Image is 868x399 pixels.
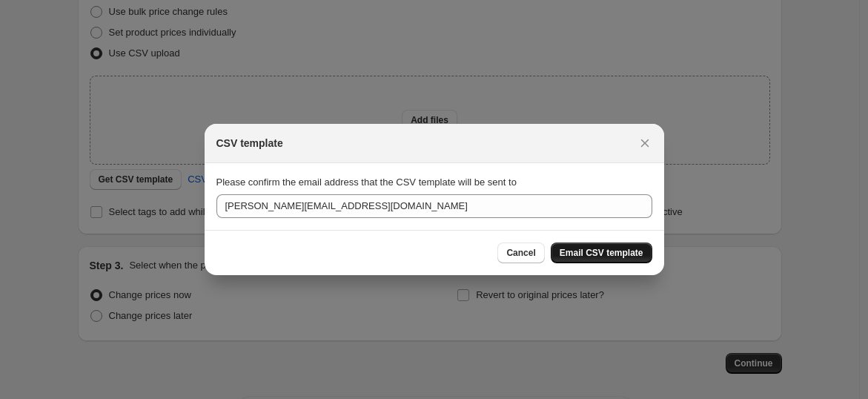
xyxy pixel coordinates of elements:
[635,133,655,154] button: Close
[216,136,283,151] h2: CSV template
[497,243,544,263] button: Cancel
[560,247,643,259] span: Email CSV template
[506,247,535,259] span: Cancel
[551,243,652,263] button: Email CSV template
[216,177,517,188] span: Please confirm the email address that the CSV template will be sent to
